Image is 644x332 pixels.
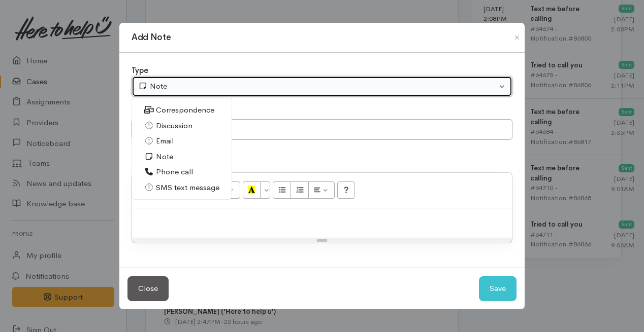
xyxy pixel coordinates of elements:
[273,181,291,199] button: Unordered list (⌘+⇧+NUM7)
[156,120,192,132] span: Discussion
[156,182,219,194] span: SMS text message
[132,31,171,44] h1: Add Note
[479,276,517,301] button: Save
[156,135,174,147] span: Email
[127,276,169,301] button: Close
[132,140,512,150] div: What's this note about?
[291,181,309,199] button: Ordered list (⌘+⇧+NUM8)
[243,181,261,199] button: Recent Color
[132,238,512,243] div: Resize
[138,81,497,92] div: Note
[132,65,148,77] label: Type
[509,31,525,44] button: Close
[260,181,270,199] button: More Color
[308,181,335,199] button: Paragraph
[132,76,512,97] button: Note
[156,151,173,163] span: Note
[156,104,214,116] span: Correspondence
[337,181,356,199] button: Help
[156,166,193,178] span: Phone call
